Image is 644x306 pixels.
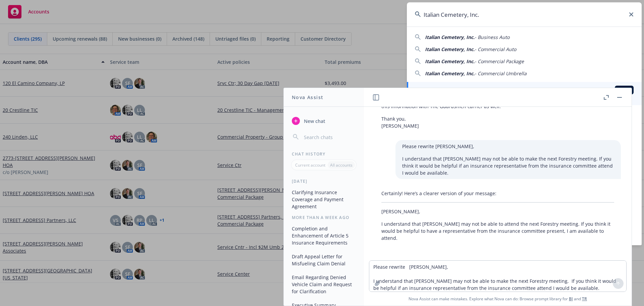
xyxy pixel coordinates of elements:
div: More than a week ago [284,215,364,220]
span: Italian Cemetery, Inc. [425,58,475,64]
span: Italian Cemetery, Inc. [425,70,475,77]
span: Italian Cemetery, Inc. [425,34,475,40]
input: Search chats [303,132,356,142]
a: TR [582,296,587,302]
span: Nova Assist can make mistakes. Explore what Nova can do: Browse prompt library for and [367,292,629,306]
a: BI [569,296,573,302]
span: BI [618,87,631,93]
p: Thank you, [PERSON_NAME] [381,115,614,129]
p: Current account [295,162,325,168]
span: - Business Auto [475,34,509,40]
input: Search... [407,2,642,27]
span: New chat [303,118,325,125]
p: Certainly! Here’s a clearer version of your message: [381,190,614,197]
p: [PERSON_NAME], [381,208,614,215]
button: Clarifying Insurance Coverage and Payment Agreement [289,187,359,212]
button: Draft Appeal Letter for Misfueling Claim Denial [289,251,359,269]
button: Completion and Enhancement of Article 5 Insurance Requirements [289,223,359,248]
div: Chat History [284,151,364,157]
p: I understand that [PERSON_NAME] may not be able to attend the next Forestry meeting. If you think... [381,220,614,242]
p: All accounts [330,162,353,168]
a: ACCOUNTBIItalian Cemetery, Inc. [407,82,642,105]
div: [DATE] [284,178,364,184]
span: - Commercial Umbrella [475,70,527,77]
span: Italian Cemetery, Inc. [425,46,475,52]
p: Please rewrite [PERSON_NAME], [402,143,614,150]
span: - Commercial Auto [475,46,516,52]
button: Email Regarding Denied Vehicle Claim and Request for Clarification [289,272,359,297]
button: New chat [289,115,359,127]
span: - Commercial Package [475,58,524,64]
h1: Nova Assist [292,94,323,101]
p: I understand that [PERSON_NAME] may not be able to make the next Forestry meeting. If you think i... [402,155,614,176]
h5: ACCOUNT [416,86,437,94]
